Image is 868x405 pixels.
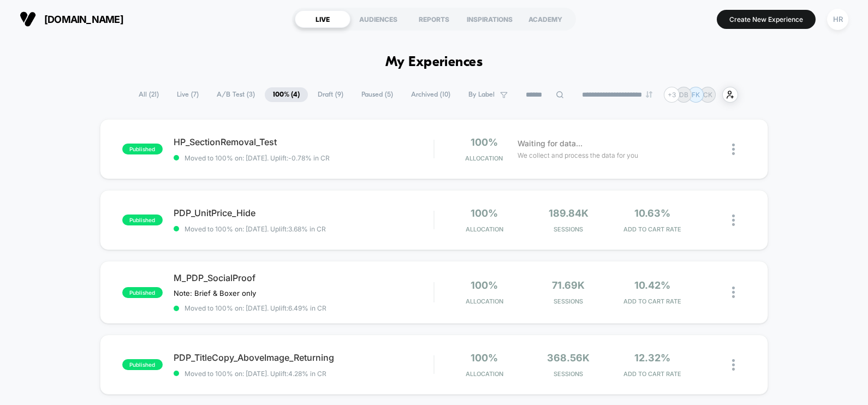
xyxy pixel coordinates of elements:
[122,144,163,154] span: published
[552,279,585,291] span: 71.69k
[471,279,498,291] span: 100%
[403,87,459,102] span: Archived ( 10 )
[44,14,123,25] span: [DOMAIN_NAME]
[692,91,700,99] p: FK
[646,91,652,98] img: end
[549,207,588,219] span: 189.84k
[732,287,735,298] img: close
[174,207,433,218] span: PDP_UnitPrice_Hide
[717,10,816,29] button: Create New Experience
[634,279,670,291] span: 10.42%
[471,136,498,148] span: 100%
[613,370,692,378] span: ADD TO CART RATE
[634,207,670,219] span: 10.63%
[20,11,36,27] img: Visually logo
[529,370,608,378] span: Sessions
[827,9,848,30] div: HR
[130,87,167,102] span: All ( 21 )
[310,87,352,102] span: Draft ( 9 )
[664,87,680,103] div: + 3
[703,91,712,99] p: CK
[613,297,692,305] span: ADD TO CART RATE
[185,154,330,162] span: Moved to 100% on: [DATE] . Uplift: -0.78% in CR
[122,215,163,225] span: published
[174,136,433,147] span: HP_SectionRemoval_Test
[466,297,503,305] span: Allocation
[16,10,127,28] button: [DOMAIN_NAME]
[613,225,692,233] span: ADD TO CART RATE
[634,352,670,364] span: 12.32%
[468,91,495,99] span: By Label
[185,370,326,378] span: Moved to 100% on: [DATE] . Uplift: 4.28% in CR
[174,289,256,297] span: Note: Brief & Boxer only
[295,10,350,28] div: LIVE
[462,10,518,28] div: INSPIRATIONS
[265,87,308,102] span: 100% ( 4 )
[350,10,406,28] div: AUDIENCES
[174,272,433,283] span: M_PDP_SocialProof
[353,87,401,102] span: Paused ( 5 )
[529,225,608,233] span: Sessions
[547,352,590,364] span: 368.56k
[732,215,735,226] img: close
[174,352,433,363] span: PDP_TitleCopy_AboveImage_Returning
[518,150,638,160] span: We collect and process the data for you
[185,225,326,233] span: Moved to 100% on: [DATE] . Uplift: 3.68% in CR
[185,304,326,312] span: Moved to 100% on: [DATE] . Uplift: 6.49% in CR
[518,138,582,150] span: Waiting for data...
[732,144,735,155] img: close
[122,359,163,370] span: published
[518,10,573,28] div: ACADEMY
[385,55,483,70] h1: My Experiences
[169,87,207,102] span: Live ( 7 )
[406,10,462,28] div: REPORTS
[679,91,688,99] p: DB
[466,370,503,378] span: Allocation
[529,297,608,305] span: Sessions
[732,359,735,371] img: close
[209,87,263,102] span: A/B Test ( 3 )
[465,154,503,162] span: Allocation
[824,8,852,31] button: HR
[471,207,498,219] span: 100%
[471,352,498,364] span: 100%
[466,225,503,233] span: Allocation
[122,287,163,298] span: published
